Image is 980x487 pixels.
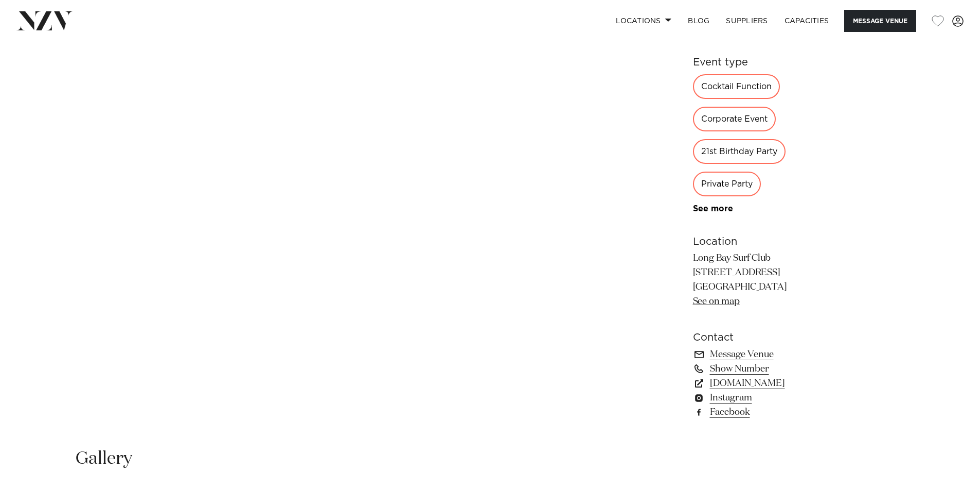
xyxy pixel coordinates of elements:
a: Message Venue [693,347,861,362]
a: BLOG [680,10,718,32]
div: Cocktail Function [693,74,780,99]
div: Corporate Event [693,107,776,131]
div: Private Party [693,172,761,196]
button: Message Venue [844,10,916,32]
h6: Contact [693,330,861,345]
a: Instagram [693,391,861,405]
a: [DOMAIN_NAME] [693,376,861,391]
h6: Location [693,234,861,249]
a: Capacities [776,10,838,32]
div: 21st Birthday Party [693,139,786,164]
a: Show Number [693,362,861,376]
h6: Event type [693,55,861,70]
a: See on map [693,297,740,306]
a: Locations [608,10,680,32]
img: nzv-logo.png [16,11,73,30]
a: Facebook [693,405,861,419]
p: Long Bay Surf Club [STREET_ADDRESS] [GEOGRAPHIC_DATA] [693,251,861,309]
a: SUPPLIERS [718,10,776,32]
h2: Gallery [76,447,132,471]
